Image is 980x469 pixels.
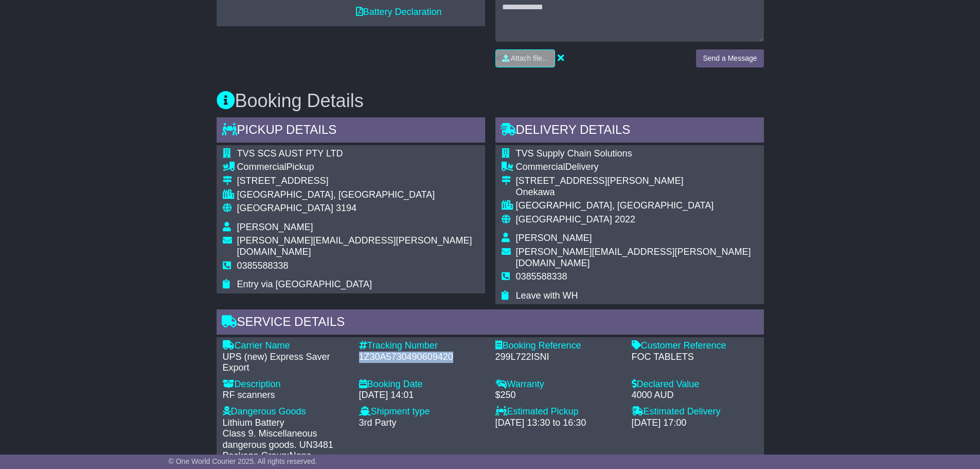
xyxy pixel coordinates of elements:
[223,428,317,450] span: Class 9. Miscellaneous dangerous goods.
[223,450,349,462] div: Package Group:
[495,352,621,363] div: 299L722ISNI
[632,340,758,352] div: Customer Reference
[359,379,485,390] div: Booking Date
[495,406,621,418] div: Estimated Pickup
[495,340,621,352] div: Booking Reference
[516,162,758,173] div: Delivery
[217,117,485,145] div: Pickup Details
[237,176,479,187] div: [STREET_ADDRESS]
[237,203,333,213] span: [GEOGRAPHIC_DATA]
[495,390,621,401] div: $250
[237,235,472,257] span: [PERSON_NAME][EMAIL_ADDRESS][PERSON_NAME][DOMAIN_NAME]
[632,418,758,429] div: [DATE] 17:00
[223,352,349,374] div: UPS (new) Express Saver Export
[632,379,758,390] div: Declared Value
[237,162,479,173] div: Pickup
[516,187,758,198] div: Onekawa
[359,352,485,363] div: 1Z30A5730490609420
[516,148,632,159] span: TVS Supply Chain Solutions
[223,406,349,418] div: Dangerous Goods
[359,390,485,401] div: [DATE] 14:01
[237,148,343,159] span: TVS SCS AUST PTY LTD
[495,379,621,390] div: Warranty
[336,203,357,213] span: 3194
[223,418,284,428] span: Lithium Battery
[223,340,349,352] div: Carrier Name
[516,200,758,212] div: [GEOGRAPHIC_DATA], [GEOGRAPHIC_DATA]
[290,450,312,461] span: None
[516,214,612,224] span: [GEOGRAPHIC_DATA]
[237,260,289,271] span: 0385588338
[237,162,287,172] span: Commercial
[516,271,567,282] span: 0385588338
[615,214,635,224] span: 2022
[169,457,317,465] span: © One World Courier 2025. All rights reserved.
[356,7,442,17] a: Battery Declaration
[237,279,372,289] span: Entry via [GEOGRAPHIC_DATA]
[223,390,349,401] div: RF scanners
[217,91,764,111] h3: Booking Details
[696,49,763,67] button: Send a Message
[495,418,621,429] div: [DATE] 13:30 to 16:30
[516,247,751,268] span: [PERSON_NAME][EMAIL_ADDRESS][PERSON_NAME][DOMAIN_NAME]
[223,379,349,390] div: Description
[516,162,565,172] span: Commercial
[359,340,485,352] div: Tracking Number
[632,352,758,363] div: FOC TABLETS
[495,117,764,145] div: Delivery Details
[516,176,758,187] div: [STREET_ADDRESS][PERSON_NAME]
[359,406,485,418] div: Shipment type
[237,189,479,201] div: [GEOGRAPHIC_DATA], [GEOGRAPHIC_DATA]
[237,222,313,232] span: [PERSON_NAME]
[632,406,758,418] div: Estimated Delivery
[632,390,758,401] div: 4000 AUD
[299,440,333,450] span: UN3481
[359,418,397,428] span: 3rd Party
[516,233,592,243] span: [PERSON_NAME]
[217,309,764,337] div: Service Details
[516,290,578,301] span: Leave with WH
